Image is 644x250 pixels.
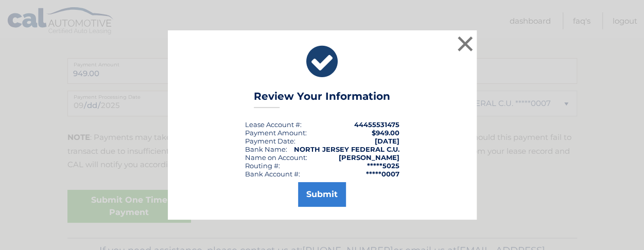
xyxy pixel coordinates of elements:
[245,170,300,178] div: Bank Account #:
[455,33,476,54] button: ×
[245,145,287,153] div: Bank Name:
[372,129,399,137] span: $949.00
[294,145,399,153] strong: NORTH JERSEY FEDERAL C.U.
[298,182,346,207] button: Submit
[375,137,399,145] span: [DATE]
[245,120,302,129] div: Lease Account #:
[245,153,307,162] div: Name on Account:
[245,137,295,145] div: :
[354,120,399,129] strong: 44455531475
[339,153,399,162] strong: [PERSON_NAME]
[245,137,294,145] span: Payment Date
[245,129,307,137] div: Payment Amount:
[245,162,280,170] div: Routing #:
[254,90,390,108] h3: Review Your Information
